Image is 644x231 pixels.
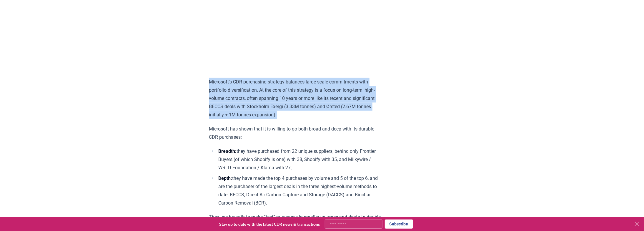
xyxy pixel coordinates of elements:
[209,125,381,141] p: Microsoft has shown that it is willing to go both broad and deep with its durable CDR purchases:
[217,174,381,207] li: they have made the top 4 purchases by volume and 5 of the top 6, and are the purchaser of the lar...
[217,147,381,172] li: they have purchased from 22 unique suppliers, behind only Frontier Buyers (of which Shopify is on...
[209,78,381,119] p: Microsoft's CDR purchasing strategy balances large-scale commitments with portfolio diversificati...
[209,213,381,230] p: They use breadth to make “test” purchases in smaller volumes and depth to double down and “anchor...
[219,175,232,181] strong: Depth:
[219,148,237,154] strong: Breadth:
